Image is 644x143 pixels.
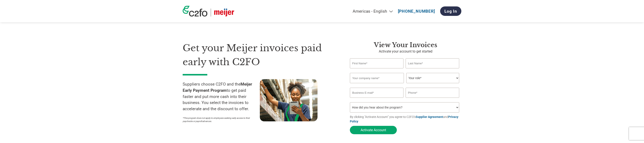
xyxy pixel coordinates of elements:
div: Invalid last name or last name is too long [406,69,459,71]
a: Supplier Agreement [416,115,443,119]
div: Invalid first name or first name is too long [350,69,403,71]
img: c2fo logo [183,6,208,17]
h1: Get your Meijer invoices paid early with C2FO [183,41,337,69]
div: Invalid company name or company name is too long [350,84,459,86]
button: Activate Account [350,126,397,134]
p: By clicking "Activate Account" you agree to C2FO's and [350,115,461,124]
select: Title/Role [406,73,459,83]
img: supply chain worker [260,79,317,121]
a: [PHONE_NUMBER] [398,9,435,14]
input: Invalid Email format [350,88,403,98]
input: First Name* [350,58,403,68]
img: Meijer [214,9,234,17]
a: Log In [440,6,461,16]
p: Suppliers choose C2FO and the to get paid faster and put more cash into their business. You selec... [183,81,260,112]
p: *This program does not apply to employees seeking early access to their paychecks or payroll adva... [183,116,256,123]
p: Activate your account to get started [350,49,461,54]
div: Inavlid Phone Number [406,98,459,101]
input: Your company name* [350,73,404,83]
strong: Meijer Early Payment Program [183,82,252,93]
div: Inavlid Email Address [350,98,403,101]
h3: View Your Invoices [350,41,461,49]
input: Last Name* [406,58,459,68]
input: Phone* [406,88,459,98]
